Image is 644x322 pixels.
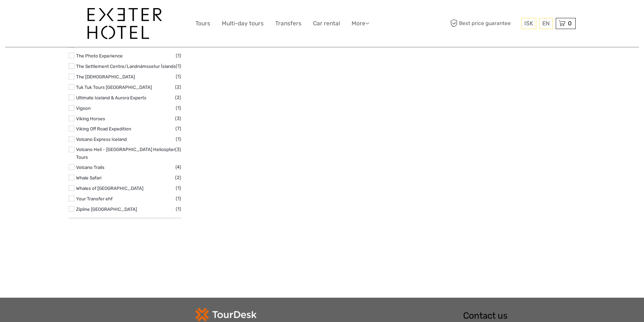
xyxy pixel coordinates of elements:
[176,135,181,143] span: (1)
[175,83,181,91] span: (2)
[195,19,210,28] a: Tours
[76,206,137,212] a: Zipline [GEOGRAPHIC_DATA]
[76,74,135,79] a: The [DEMOGRAPHIC_DATA]
[76,137,127,142] a: Volcano Express Iceland
[76,126,131,131] a: Viking Off Road Expedition
[176,62,181,70] span: (1)
[449,18,520,29] span: Best price guarantee
[176,73,181,80] span: (1)
[76,175,101,180] a: Whale Safari
[76,147,175,160] a: Volcano Heli - [GEOGRAPHIC_DATA] Helicopter Tours
[463,311,576,321] h2: Contact us
[76,105,91,111] a: Vigson
[76,84,152,90] a: Tuk Tuk Tours [GEOGRAPHIC_DATA]
[524,20,533,27] span: ISK
[275,19,302,28] a: Transfers
[195,308,257,321] img: td-logo-white.png
[176,52,181,59] span: (1)
[567,20,573,27] span: 0
[76,95,146,100] a: Ultimate Iceland & Aurora Experts
[175,174,181,181] span: (2)
[76,196,113,201] a: Your Transfer ehf
[352,19,369,28] a: More
[76,64,176,69] a: The Settlement Centre/Landnámssetur Íslands
[176,205,181,213] span: (1)
[76,185,143,191] a: Whales of [GEOGRAPHIC_DATA]
[313,19,340,28] a: Car rental
[222,19,264,28] a: Multi-day tours
[76,43,104,48] a: Taste Iceland
[175,163,181,171] span: (4)
[176,195,181,202] span: (1)
[175,115,181,122] span: (3)
[175,146,181,153] span: (3)
[76,116,105,121] a: Viking Horses
[88,8,162,39] img: 1336-96d47ae6-54fc-4907-bf00-0fbf285a6419_logo_big.jpg
[176,104,181,112] span: (1)
[539,18,553,29] div: EN
[175,125,181,132] span: (7)
[176,184,181,192] span: (1)
[76,53,123,58] a: The Photo Experience
[175,94,181,101] span: (2)
[76,165,104,170] a: Volcano Trails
